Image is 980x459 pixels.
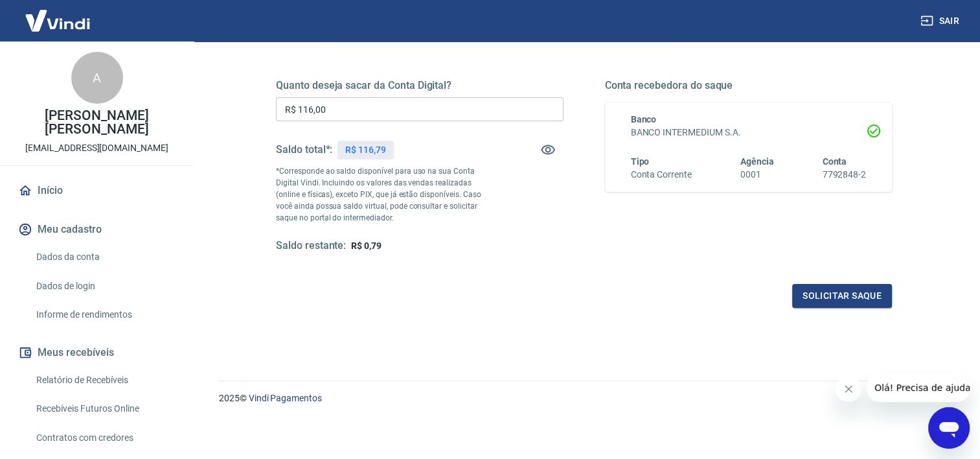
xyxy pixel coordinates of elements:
[219,392,949,405] p: 2025 ©
[822,168,866,182] h6: 7792848-2
[631,126,867,139] h6: BANCO INTERMEDIUM S.A.
[276,239,346,253] h5: Saldo restante:
[31,367,178,394] a: Relatório de Recebíveis
[276,165,492,224] p: *Corresponde ao saldo disponível para uso na sua Conta Digital Vindi. Incluindo os valores das ve...
[8,9,109,19] span: Olá! Precisa de ajuda?
[16,215,178,244] button: Meu cadastro
[822,156,847,167] span: Conta
[16,176,178,205] a: Início
[71,52,123,104] div: A
[31,244,178,270] a: Dados da conta
[631,168,692,182] h6: Conta Corrente
[918,9,964,33] button: Sair
[740,168,774,182] h6: 0001
[836,376,861,402] iframe: Fechar mensagem
[10,109,183,136] p: [PERSON_NAME] [PERSON_NAME]
[345,143,386,157] p: R$ 116,79
[276,143,332,156] h5: Saldo total*:
[792,284,892,308] button: Solicitar saque
[31,425,178,451] a: Contratos com credores
[31,395,178,422] a: Recebíveis Futuros Online
[16,338,178,367] button: Meus recebíveis
[928,407,970,449] iframe: Botão para abrir a janela de mensagens
[31,301,178,328] a: Informe de rendimentos
[605,79,893,92] h5: Conta recebedora do saque
[631,114,657,124] span: Banco
[16,1,100,40] img: Vindi
[276,79,564,92] h5: Quanto deseja sacar da Conta Digital?
[867,373,970,402] iframe: Mensagem da empresa
[351,241,382,251] span: R$ 0,79
[631,156,650,167] span: Tipo
[249,393,322,403] a: Vindi Pagamentos
[740,156,774,167] span: Agência
[25,141,168,155] p: [EMAIL_ADDRESS][DOMAIN_NAME]
[31,273,178,300] a: Dados de login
